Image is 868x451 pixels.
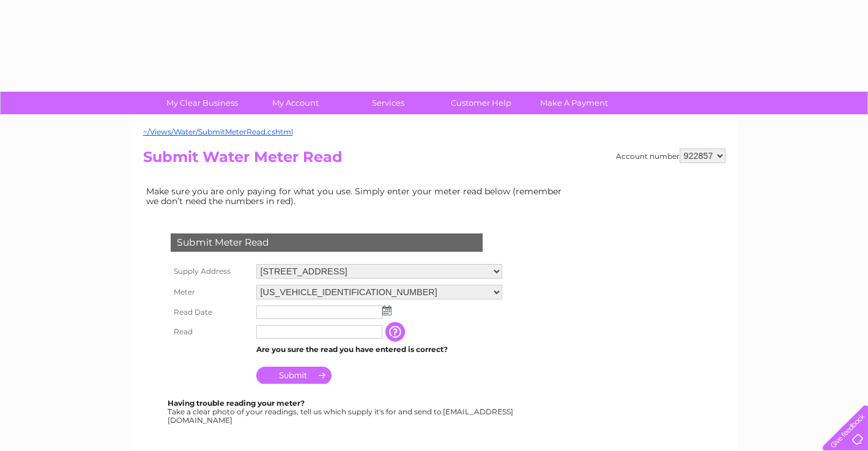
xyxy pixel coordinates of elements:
a: My Account [245,92,346,114]
td: Are you sure the read you have entered is correct? [253,342,505,358]
div: Account number [616,148,725,163]
a: Make A Payment [524,92,625,114]
img: ... [382,306,391,315]
input: Submit [256,367,332,384]
th: Meter [168,282,253,302]
th: Read Date [168,302,253,322]
h2: Submit Water Meter Read [143,148,725,172]
a: Customer Help [431,92,532,114]
a: Services [338,92,439,114]
th: Read [168,322,253,342]
a: ~/Views/Water/SubmitMeterRead.cshtml [143,127,293,136]
div: Submit Meter Read [171,233,483,252]
th: Supply Address [168,261,253,282]
b: Having trouble reading your meter? [168,398,305,408]
td: Make sure you are only paying for what you use. Simply enter your meter read below (remember we d... [143,183,571,209]
div: Take a clear photo of your readings, tell us which supply it's for and send to [EMAIL_ADDRESS][DO... [168,399,515,424]
a: My Clear Business [152,92,253,114]
input: Information [385,322,407,342]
